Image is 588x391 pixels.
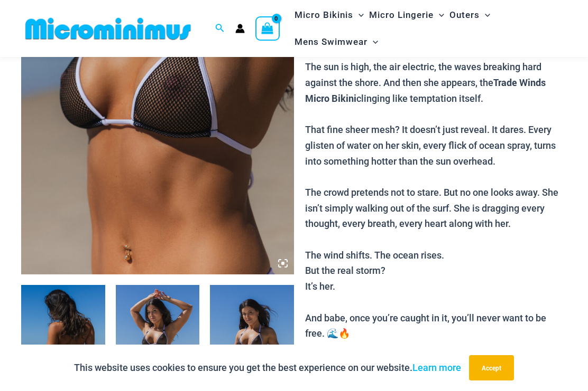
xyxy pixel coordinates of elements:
span: Menu Toggle [353,2,364,28]
p: The sun is high, the air electric, the waves breaking hard against the shore. And then she appear... [305,59,567,341]
a: OutersMenu ToggleMenu Toggle [447,2,493,28]
a: Search icon link [215,22,225,35]
b: Trade Winds Micro Bikini [305,76,546,104]
span: Micro Bikinis [295,2,353,28]
p: This website uses cookies to ensure you get the best experience on our website. [74,360,461,376]
span: Menu Toggle [434,2,444,28]
span: Mens Swimwear [295,28,368,55]
button: Accept [469,355,514,380]
a: View Shopping Cart, empty [255,16,280,41]
a: Micro BikinisMenu ToggleMenu Toggle [292,2,366,28]
a: Mens SwimwearMenu ToggleMenu Toggle [292,28,381,55]
span: Micro Lingerie [369,2,434,28]
span: Outers [449,2,480,28]
span: Menu Toggle [480,2,490,28]
a: Micro LingerieMenu ToggleMenu Toggle [366,2,447,28]
span: Menu Toggle [368,28,378,55]
img: MM SHOP LOGO FLAT [21,17,195,41]
a: Account icon link [235,24,245,33]
a: Learn more [412,362,461,373]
